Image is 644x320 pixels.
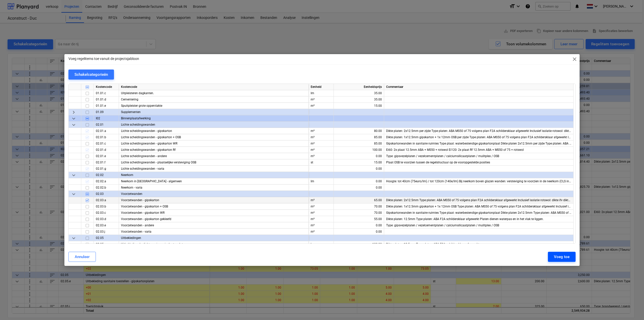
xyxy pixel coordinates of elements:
div: Uitbekleding daglichtopening - gipskartonplaten [119,241,309,247]
div: Commentaar [384,84,574,90]
div: 02.03.a [94,197,119,203]
div: Lichte scheidingswanden - andere [119,153,309,159]
div: m² [309,96,334,103]
div: 85.00 [336,140,382,147]
div: Voorzetwanden - andere [119,222,309,229]
span: close [572,56,578,62]
div: 70.00 [336,210,382,216]
div: Lichte scheidingswanden [119,122,309,128]
div: Dikte platen: 1x12.5mm gipskarton + 1x 12mm OSB per zijde Type platen: ABA MS50 of 75 volgens pla... [384,134,574,140]
div: st [309,159,334,166]
div: 80.00 [336,128,382,134]
button: Annuleer [68,252,96,262]
div: 02.01.b [94,134,119,140]
div: m² [309,229,334,235]
div: Ei60: 2x plaat 12.5mm ABA + MS50 + rotswol Ei120: 2x plaat Rf 12.5mm ABA + MS50 of 75 + rotswol [384,147,574,153]
div: Dikte platen: 1x12.5mm gipskarton + 1x 12mm OSB Type platen: ABA MS50 of 75 volgens plan F2A schi... [384,203,574,210]
div: 02.05.a [94,241,119,247]
div: lm [309,241,334,247]
div: 01.01.e [94,103,119,109]
div: 35.00 [336,90,382,96]
div: 100.00 [336,147,382,153]
div: 85.00 [336,134,382,140]
div: Kostencode [119,84,309,90]
div: Lichte scheidingswanden - plaatselijke versteviging OSB [119,159,309,166]
div: Lichte scheidingswanden - gipskarton + OSB [119,134,309,140]
div: Lichte scheidingswanden - gipskarton [119,128,309,134]
span: keyboard_arrow_down [71,116,77,122]
span: keyboard_arrow_down [71,172,77,178]
div: Dikte platen: 2x12.5mm Type platen: ABA MS50 of 75 volgens plan F2A schildersklaar afgewerkt Incl... [384,197,574,203]
div: 02.01.f [94,159,119,166]
div: Voorzetwanden [119,191,309,197]
div: 02.01 [94,122,119,128]
div: Plaat OSB te voorzien tussen de regelstructuur op de vooropgestelde posities [384,159,574,166]
div: Voeg toe [554,254,570,260]
div: 0.00 [336,229,382,235]
div: Kostencode [94,84,119,90]
div: Annuleer [75,254,90,260]
div: Lichte scheidingswanden - varia [119,166,309,172]
div: 15.00 [336,159,382,166]
div: m² [309,147,334,153]
div: 02.03.c [94,210,119,216]
span: keyboard_arrow_down [71,122,77,128]
div: 15.00 [336,103,382,109]
div: Hoogte: tot 40cm (75euro/lm) / tot 120cm (140e/lm) Bij neerkom boven glazen wanden: versteviging ... [384,178,574,185]
div: Spuitpleister grote oppervlakte [119,103,309,109]
div: Supplementen [119,109,309,115]
div: m² [309,222,334,229]
div: Eenheid [309,84,334,90]
div: lm [309,90,334,96]
div: Binnenplaatafwerking [119,115,309,122]
div: 02.03.j [94,229,119,235]
div: Voorzetwanden - varia [119,229,309,235]
span: keyboard_arrow_down [71,191,77,197]
div: 35.00 [336,96,382,103]
div: 01.09 [94,109,119,115]
div: 0.00 [336,153,382,159]
div: m² [309,197,334,203]
div: 02.03 [94,191,119,197]
div: Type: gipsvezelplaten / vezelcementplaten / calciumsilicaatplaten / mulitplex / OSB [384,153,574,159]
div: 0.00 [336,178,382,185]
p: Voeg regelitems toe vanuit de projectsjabloon [68,56,139,61]
div: Dikte platen: 2x12.5mm per zijde Type platen: ABA MS50 of 75 volgens plan F2A schildersklaar afge... [384,128,574,134]
div: m² [309,203,334,210]
div: Dikte platen: 12.5mm Type platen: ABA F2A schildersklaar afgewerkt Platen dienen waterpas en in h... [384,216,574,222]
div: 01.01.d [94,96,119,103]
button: Voeg toe [548,252,576,262]
div: Uitbekledingen [119,235,309,241]
div: Voorzetwanden - gipskarton [119,197,309,203]
div: 02.01.a [94,128,119,134]
div: 02.03.b [94,203,119,210]
div: 02.05 [94,235,119,241]
div: Voorzetwanden - gipskarton + OSB [119,203,309,210]
div: m² [309,128,334,134]
div: m² [309,103,334,109]
div: 02.01.g [94,166,119,172]
div: Lichte scheidingswanden - gipskarton Rf [119,147,309,153]
div: 0.00 [336,222,382,229]
div: Eenheidsprijs [334,84,384,90]
div: 02.02 [94,172,119,178]
div: 0.00 [336,166,382,172]
div: Neerkom in [GEOGRAPHIC_DATA] - algemeen [119,178,309,185]
div: 02.03.d [94,216,119,222]
div: 55.00 [336,216,382,222]
div: Voorzetwanden - gipskarton WR [119,210,309,216]
div: m² [309,140,334,147]
div: I02 [94,115,119,122]
div: lm [309,178,334,185]
span: keyboard_arrow_down [71,235,77,241]
div: 02.01.d [94,147,119,153]
div: Voorzetwanden - gipskarton gekleefd [119,216,309,222]
div: m² [309,153,334,159]
div: 01.01.c [94,90,119,96]
div: 02.01.c [94,140,119,147]
div: Cementering [119,96,309,103]
div: Uitpleisteren dagkanten. [119,90,309,96]
div: Lichte scheidingswanden - gipskarton WR [119,140,309,147]
div: Dikte platen: 12.5mm Type platen: ABA F2A schildersklaar afgewerkt [384,241,574,247]
button: Schakelcategorieën [68,69,114,80]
